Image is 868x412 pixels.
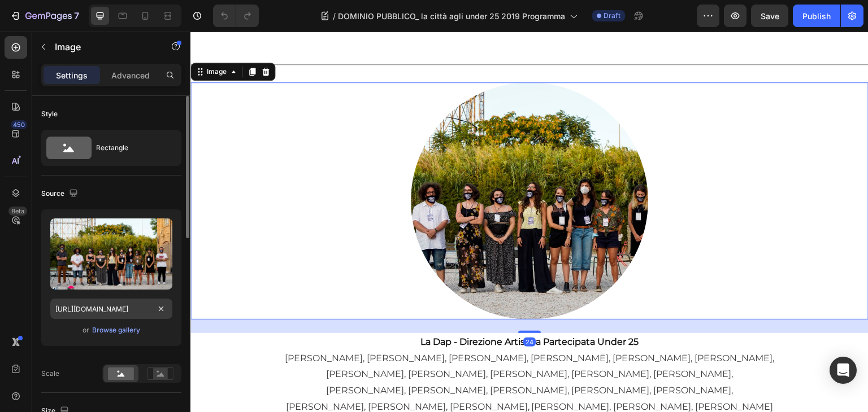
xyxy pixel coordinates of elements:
[230,305,449,315] strong: la dap - direzione artistica partecipata under 25
[83,323,89,337] span: or
[220,51,458,288] img: 115911570_3515534111799264_2029362946660314207_n_3515534108465931_sycjx9.jpg
[96,135,165,161] div: Rectangle
[136,353,543,364] span: [PERSON_NAME], [PERSON_NAME], [PERSON_NAME], [PERSON_NAME], [PERSON_NAME],
[136,337,543,348] span: [PERSON_NAME], [PERSON_NAME], [PERSON_NAME], [PERSON_NAME], [PERSON_NAME],
[11,120,27,129] div: 450
[8,207,27,216] div: Beta
[14,35,38,45] div: Image
[41,186,80,201] div: Source
[92,325,141,336] button: Browse gallery
[338,10,565,22] span: DOMINIO PUBBLICO_ la città agli under 25 2019 Programma
[41,109,58,119] div: Style
[333,10,336,22] span: /
[96,370,583,380] span: [PERSON_NAME], [PERSON_NAME], [PERSON_NAME], [PERSON_NAME], [PERSON_NAME], [PERSON_NAME]
[213,5,259,27] div: Undo/Redo
[55,40,151,54] p: Image
[74,9,79,23] p: 7
[111,69,150,81] p: Advanced
[5,5,84,27] button: 7
[751,5,788,27] button: Save
[50,299,172,319] input: https://example.com/image.jpg
[41,369,59,379] div: Scale
[604,11,620,21] span: Draft
[793,5,840,27] button: Publish
[333,306,345,315] div: 24
[56,69,88,81] p: Settings
[830,357,857,384] div: Open Intercom Messenger
[50,218,172,290] img: preview-image
[761,11,779,21] span: Save
[190,32,868,412] iframe: Design area
[92,325,140,335] div: Browse gallery
[802,10,831,22] div: Publish
[94,321,584,332] span: [PERSON_NAME], [PERSON_NAME], [PERSON_NAME], [PERSON_NAME], [PERSON_NAME], [PERSON_NAME],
